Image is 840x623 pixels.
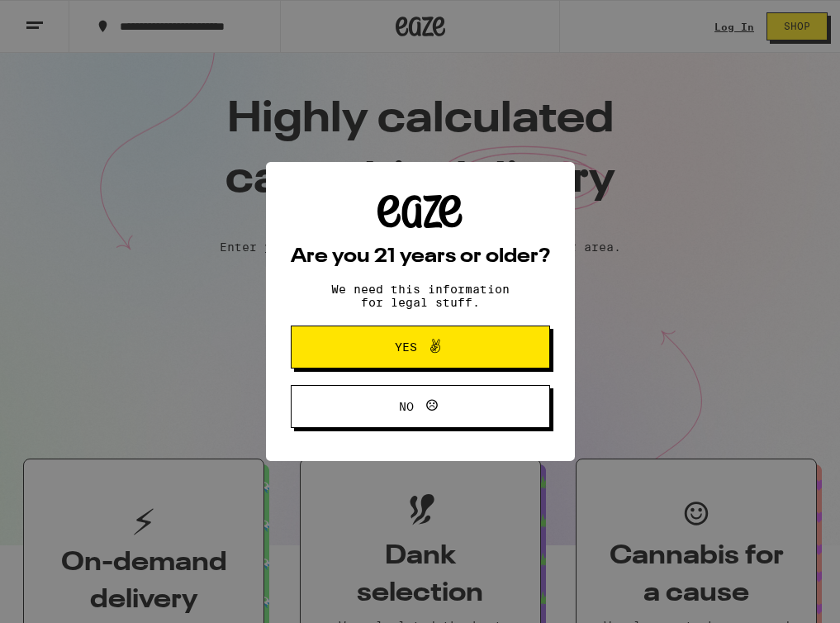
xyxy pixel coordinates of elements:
p: We need this information for legal stuff. [317,283,524,309]
h2: Are you 21 years or older? [291,247,550,267]
span: No [399,401,414,412]
button: No [291,385,550,428]
button: Yes [291,326,550,369]
span: Yes [395,341,417,353]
